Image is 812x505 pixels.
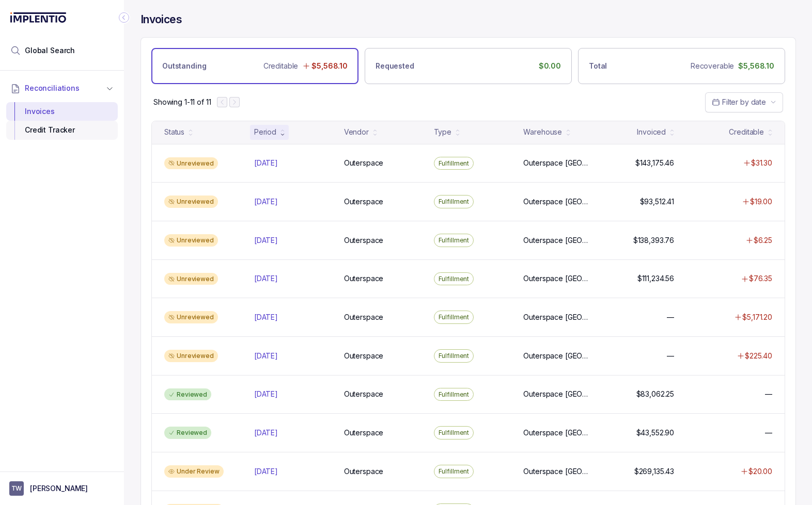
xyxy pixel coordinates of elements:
p: $225.40 [745,351,772,361]
div: Creditable [729,127,764,137]
p: $138,393.76 [633,235,674,246]
h4: Invoices [140,12,182,27]
span: Filter by date [722,97,766,106]
p: Outerspace [GEOGRAPHIC_DATA] [523,312,592,322]
p: Fulfillment [439,312,470,322]
p: Outerspace [GEOGRAPHIC_DATA] [523,235,592,246]
p: Fulfillment [439,466,470,477]
div: Type [434,127,451,137]
p: Creditable [263,61,299,71]
span: Global Search [25,45,75,56]
div: Remaining page entries [153,97,211,107]
p: Outerspace [344,197,384,207]
p: Outerspace [GEOGRAPHIC_DATA] [523,389,592,399]
p: Outerspace [GEOGRAPHIC_DATA] [523,466,592,477]
div: Unreviewed [164,196,218,208]
button: Reconciliations [6,77,118,100]
div: Unreviewed [164,273,218,285]
p: Outerspace [344,466,384,477]
div: Warehouse [523,127,562,137]
p: Requested [376,61,414,71]
p: — [765,389,772,399]
p: $83,062.25 [636,389,675,399]
div: Period [254,127,276,137]
span: User initials [9,481,24,496]
p: Outerspace [344,389,384,399]
p: [DATE] [254,466,278,477]
p: — [765,428,772,438]
p: $20.00 [748,466,772,477]
p: Fulfillment [439,428,470,438]
div: Invoices [14,102,110,121]
p: Outerspace [GEOGRAPHIC_DATA] [523,428,592,438]
p: [DATE] [254,351,278,361]
button: User initials[PERSON_NAME] [9,481,115,496]
p: Outstanding [162,61,206,71]
p: Outerspace [344,235,384,246]
p: $5,568.10 [738,61,774,71]
p: Fulfillment [439,274,470,284]
div: Unreviewed [164,350,218,362]
p: [DATE] [254,312,278,322]
div: Unreviewed [164,311,218,323]
p: [PERSON_NAME] [30,483,88,494]
p: $31.30 [751,158,772,168]
p: Fulfillment [439,158,470,169]
p: $6.25 [754,235,772,246]
p: $143,175.46 [635,158,674,168]
p: — [667,351,674,361]
p: Recoverable [691,61,734,71]
p: $93,512.41 [640,197,675,207]
p: Outerspace [GEOGRAPHIC_DATA] [523,197,592,207]
div: Collapse Icon [118,11,130,24]
p: [DATE] [254,389,278,399]
p: $111,234.56 [637,273,674,284]
div: Vendor [344,127,369,137]
p: $76.35 [749,273,772,284]
div: Reconciliations [6,100,118,142]
p: Outerspace [GEOGRAPHIC_DATA] [523,158,592,168]
p: — [667,312,674,322]
p: Outerspace [GEOGRAPHIC_DATA] [523,351,592,361]
p: Fulfillment [439,197,470,207]
p: [DATE] [254,273,278,284]
p: Outerspace [344,273,384,284]
div: Reviewed [164,388,211,401]
div: Reviewed [164,427,211,439]
p: Fulfillment [439,389,470,400]
div: Credit Tracker [14,121,110,139]
p: Fulfillment [439,235,470,246]
p: $5,568.10 [311,61,348,71]
p: $5,171.20 [742,312,772,322]
div: Under Review [164,465,224,478]
p: $0.00 [539,61,561,71]
span: Reconciliations [25,83,80,93]
p: Outerspace [344,351,384,361]
p: Outerspace [344,312,384,322]
search: Date Range Picker [712,97,766,107]
p: Outerspace [344,158,384,168]
p: Showing 1-11 of 11 [153,97,211,107]
p: [DATE] [254,428,278,438]
button: Date Range Picker [705,92,783,112]
p: $19.00 [750,197,772,207]
div: Status [164,127,184,137]
p: [DATE] [254,197,278,207]
div: Unreviewed [164,234,218,247]
div: Invoiced [637,127,666,137]
p: Outerspace [344,428,384,438]
p: Total [589,61,607,71]
p: [DATE] [254,235,278,246]
p: $269,135.43 [634,466,674,477]
p: Outerspace [GEOGRAPHIC_DATA] [523,273,592,284]
div: Unreviewed [164,157,218,170]
p: $43,552.90 [636,428,675,438]
p: [DATE] [254,158,278,168]
p: Fulfillment [439,351,470,361]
